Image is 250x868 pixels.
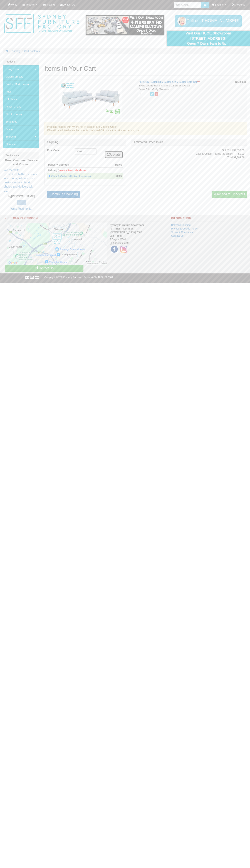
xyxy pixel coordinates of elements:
div: Visit Our HUGE Showroom [STREET_ADDRESS] Open 7 Days 9am to 5pm [169,31,247,46]
b: by [8,195,11,198]
span: Shipping [45,3,55,6]
div: Products marked with *** are not in stock or are Made to Order. ETA will be advised once the orde... [44,122,247,135]
input: Site search [174,2,201,8]
h3: Shipping [47,141,123,144]
p: Copyright © 2025 ABN 18621582901 [44,273,206,281]
a: Click & Collect (Pickup the order) [50,175,93,178]
i: - Select Colour Cushy Limestone [138,88,169,91]
a: Lift Chairs [3,95,39,103]
h1: Items In Your Cart [44,65,247,72]
a: Rugs [3,88,39,95]
img: Marley 3.5 Seater & 2.5 Seater Sofa Set [59,80,122,118]
a: Cart Contents [24,50,40,53]
a: Accent Chairs [3,103,39,110]
strong: $0.00 [116,174,122,177]
a: Proceed to Checkout [212,191,247,198]
div: Products [3,58,39,65]
span: Products [25,3,34,6]
a: Checkout [229,0,247,9]
a: Terms & Conditions [171,231,193,234]
a: Clearance [3,140,39,148]
strong: Click & Collect (Pickup the order) [51,175,91,178]
td: Delivery ( ) [47,168,111,173]
a: Shipping [40,0,58,9]
a: Contact Us [5,265,83,272]
strong: Sydney Furniture Showroom [110,224,144,226]
a: Theatre Lounges [3,110,39,118]
img: Click to activate map [7,223,107,265]
a: Dining [3,125,39,133]
a: Bedroom [3,133,39,140]
a: Catalog [12,50,20,53]
a: [PERSON_NAME] 3.5 Seater & 2.5 Seater Sofa Set [138,81,197,83]
a: Sydney Furniture Factory [64,276,92,279]
td: Total: [196,156,233,159]
a: Living Room [3,65,39,73]
label: Post Code [44,148,71,152]
a: Delivery/Shipping [171,224,191,226]
strong: Delivery Methods [48,163,69,166]
a: Continue Shopping [47,191,80,198]
span: Contact Us [63,3,75,6]
img: showroom.gif [86,15,164,35]
a: Home [5,0,20,9]
td: $2,899.00 [233,148,244,152]
a: Moran Furniture [3,73,39,80]
span: Home [11,3,17,6]
h3: Estimated Order Totals [134,141,244,144]
a: Custom Made Lounges [3,80,39,88]
a: 1 item(s) [209,0,229,9]
img: Instagram [119,245,128,254]
a: Write Testimonial [10,207,32,210]
img: Sydney Furniture Factory [3,14,81,34]
font: Insert a Postcode above [59,169,86,172]
strong: Rates [115,163,122,166]
a: Contact Us [171,234,184,237]
a: Sofa Beds [3,118,39,125]
h2: Information [171,217,225,221]
td: $0.00 [233,152,244,156]
a: Products [20,0,40,9]
strong: $2,899.00 [235,81,246,83]
td: Sub-Total: [196,148,233,152]
td: Click & Collect (Pickup the order): [196,152,233,156]
h2: Visit Our Showroom [5,217,162,221]
a: Update [105,151,123,158]
abbr: Phone [110,241,114,245]
p: [PERSON_NAME] [4,195,39,199]
a: Contact Us [57,0,78,9]
a: We met with [PERSON_NAME] in store, who managed our couch customizations, fabric choice and deliv... [4,169,38,192]
img: Facebook [110,245,119,254]
b: Great Customer Service and Product [5,159,38,166]
div: Testimonials [3,152,39,159]
i: - Select Configuration 3.5 Seater & 2.5 Seater Sofa Set [138,84,190,87]
strong: $2,899.00 [233,156,244,159]
a: Privacy & Cookie Policy [171,227,198,230]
